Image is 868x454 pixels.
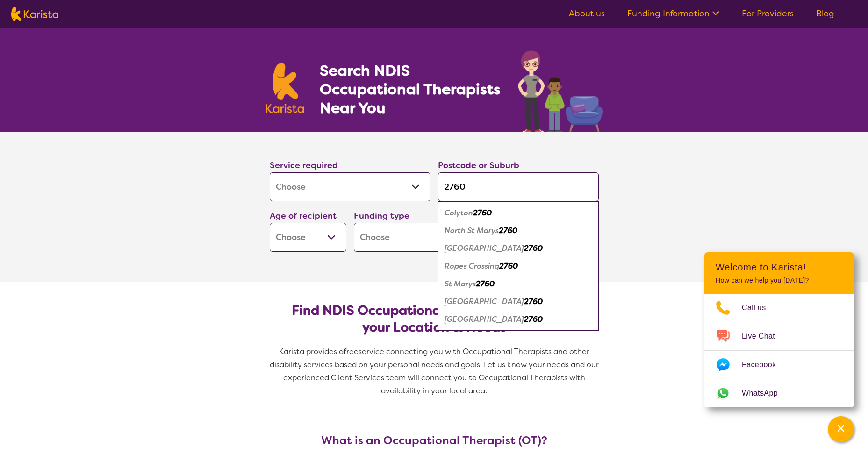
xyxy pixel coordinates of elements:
[742,8,794,19] a: For Providers
[270,210,337,221] label: Age of recipient
[443,240,594,257] div: Oxley Park 2760
[704,294,854,407] ul: Choose channel
[445,243,524,253] em: [GEOGRAPHIC_DATA]
[704,252,854,407] div: Channel Menu
[828,416,854,442] button: Channel Menu
[716,262,843,273] h2: Welcome to Karista!
[445,314,524,324] em: [GEOGRAPHIC_DATA]
[742,386,789,400] span: WhatsApp
[344,347,359,356] span: free
[445,226,499,235] em: North St Marys
[445,261,499,271] em: Ropes Crossing
[277,302,591,336] h2: Find NDIS Occupational Therapists based on your Location & Needs
[569,8,605,19] a: About us
[499,261,518,271] em: 2760
[443,204,594,222] div: Colyton 2760
[266,63,304,113] img: Karista logo
[499,226,517,235] em: 2760
[742,301,777,315] span: Call us
[354,210,409,221] label: Funding type
[476,279,495,289] em: 2760
[438,172,599,201] input: Type
[445,297,524,306] em: [GEOGRAPHIC_DATA]
[524,297,543,306] em: 2760
[742,329,786,343] span: Live Chat
[445,279,476,289] em: St Marys
[816,8,834,19] a: Blog
[11,7,58,21] img: Karista logo
[742,358,787,372] span: Facebook
[443,275,594,293] div: St Marys 2760
[445,208,473,218] em: Colyton
[443,222,594,240] div: North St Marys 2760
[443,311,594,328] div: St Marys South 2760
[279,347,344,356] span: Karista provides a
[473,208,492,218] em: 2760
[704,379,854,407] a: Web link opens in a new tab.
[270,347,601,396] span: service connecting you with Occupational Therapists and other disability services based on your p...
[627,8,719,19] a: Funding Information
[438,160,519,171] label: Postcode or Suburb
[524,314,543,324] em: 2760
[443,257,594,275] div: Ropes Crossing 2760
[716,277,843,284] p: How can we help you [DATE]?
[266,434,603,447] h3: What is an Occupational Therapist (OT)?
[443,293,594,311] div: St Marys East 2760
[270,160,338,171] label: Service required
[524,243,543,253] em: 2760
[320,61,502,117] h1: Search NDIS Occupational Therapists Near You
[518,50,603,132] img: occupational-therapy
